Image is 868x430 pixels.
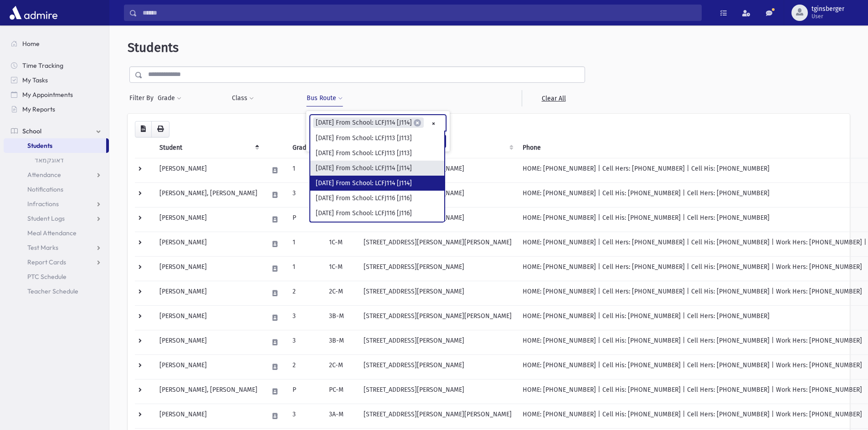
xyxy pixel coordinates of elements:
td: 3A-M [324,404,358,428]
a: דאוגקמאד [4,153,109,167]
span: Meal Attendance [27,229,77,237]
li: [DATE] From School: LCFJ113 [J113] [310,131,444,146]
a: Notifications [4,182,109,197]
td: [PERSON_NAME] [154,305,263,330]
td: [PERSON_NAME] [154,158,263,182]
td: [PERSON_NAME] [154,404,263,428]
td: 3B-M [324,330,358,354]
span: Filter By [129,93,157,103]
td: [STREET_ADDRESS][PERSON_NAME][PERSON_NAME] [358,404,517,428]
a: School [4,124,109,138]
li: [DATE] From School: LCFJ116 [J116] [310,206,444,221]
td: [STREET_ADDRESS][PERSON_NAME] [358,379,517,404]
span: Students [128,40,179,55]
td: 2C-M [324,281,358,305]
span: tginsberger [812,5,844,13]
span: Student Logs [27,214,65,223]
td: 1 [287,158,324,182]
span: Report Cards [27,258,66,266]
li: Friday From School: LCFJ114 [J114] [313,117,424,128]
img: AdmirePro [7,4,60,22]
a: My Reports [4,102,109,116]
a: Time Tracking [4,58,109,73]
span: My Reports [22,105,55,113]
span: Students [27,142,52,150]
a: My Appointments [4,87,109,102]
li: [DATE] From School: LCFT119 [T119] [310,221,444,236]
a: Home [4,36,109,51]
li: [DATE] From School: LCFJ114 [J114] [310,176,444,191]
td: P [287,207,324,232]
button: Grade [157,90,182,106]
td: [STREET_ADDRESS][PERSON_NAME] [358,354,517,379]
td: P [287,379,324,404]
li: [DATE] From School: LCFJ116 [J116] [310,191,444,206]
a: My Tasks [4,73,109,87]
a: Students [4,138,106,153]
td: [STREET_ADDRESS][PERSON_NAME] [358,256,517,281]
a: Clear All [522,90,585,106]
span: Infractions [27,200,59,208]
button: Class [231,90,254,106]
td: 3 [287,182,324,207]
input: Search [137,5,701,21]
td: PC-M [324,379,358,404]
td: [PERSON_NAME], [PERSON_NAME] [154,379,263,404]
a: Student Logs [4,211,109,226]
td: 2C-M [324,354,358,379]
button: CSV [135,121,152,137]
td: [STREET_ADDRESS][PERSON_NAME][PERSON_NAME] [358,305,517,330]
td: 3 [287,330,324,354]
span: × [414,119,421,126]
td: [PERSON_NAME] [154,354,263,379]
td: 1 [287,232,324,256]
li: [DATE] From School: LCFJ113 [J113] [310,146,444,161]
a: Test Marks [4,240,109,255]
td: [STREET_ADDRESS][PERSON_NAME][PERSON_NAME] [358,232,517,256]
span: My Appointments [22,91,73,99]
span: Time Tracking [22,61,63,70]
td: [PERSON_NAME] [154,207,263,232]
span: Teacher Schedule [27,287,78,295]
span: Home [22,40,40,48]
th: Student: activate to sort column descending [154,137,263,158]
a: Infractions [4,197,109,211]
td: 3 [287,305,324,330]
td: [STREET_ADDRESS][PERSON_NAME] [358,330,517,354]
a: Teacher Schedule [4,284,109,298]
span: School [22,127,41,135]
th: Grade: activate to sort column ascending [287,137,324,158]
td: [PERSON_NAME], [PERSON_NAME] [154,182,263,207]
button: Bus Route [306,90,343,106]
td: 1C-M [324,232,358,256]
td: [PERSON_NAME] [154,256,263,281]
td: 1C-M [324,256,358,281]
span: Remove all items [431,118,436,129]
span: My Tasks [22,76,48,84]
span: User [812,13,844,20]
td: [PERSON_NAME] [154,281,263,305]
td: [PERSON_NAME] [154,330,263,354]
td: 1 [287,256,324,281]
a: Attendance [4,167,109,182]
td: 2 [287,354,324,379]
td: 3 [287,404,324,428]
button: Print [151,121,169,137]
td: [STREET_ADDRESS][PERSON_NAME] [358,281,517,305]
td: 3B-M [324,305,358,330]
a: PTC Schedule [4,269,109,284]
span: Test Marks [27,243,58,252]
td: [PERSON_NAME] [154,232,263,256]
span: Attendance [27,171,61,179]
span: PTC Schedule [27,273,67,281]
a: Report Cards [4,255,109,269]
td: 2 [287,281,324,305]
li: [DATE] From School: LCFJ114 [J114] [310,161,444,176]
a: Meal Attendance [4,226,109,240]
span: Notifications [27,185,63,193]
